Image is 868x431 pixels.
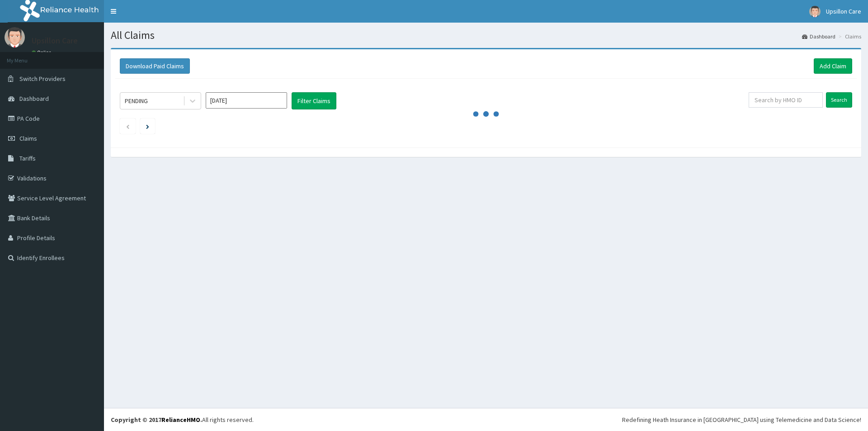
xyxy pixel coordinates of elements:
img: User Image [5,27,25,47]
span: Dashboard [19,95,49,103]
div: PENDING [125,96,148,105]
svg: audio-loading [472,100,500,128]
img: User Image [809,6,821,17]
input: Select Month and Year [206,92,287,109]
input: Search by HMO ID [749,92,823,108]
li: Claims [836,33,861,40]
button: Download Paid Claims [120,58,190,74]
h1: All Claims [111,29,861,41]
strong: Copyright © 2017 . [111,416,202,424]
input: Search [826,92,852,108]
button: Filter Claims [292,92,336,109]
div: Redefining Heath Insurance in [GEOGRAPHIC_DATA] using Telemedicine and Data Science! [622,415,861,424]
a: Previous page [126,122,130,130]
footer: All rights reserved. [104,408,868,431]
a: Online [32,49,53,56]
a: Next page [146,122,149,130]
span: Claims [19,134,37,142]
p: Upsillon Care [32,37,78,45]
a: Dashboard [802,33,835,40]
span: Upsillon Care [826,7,861,15]
span: Tariffs [19,154,36,162]
span: Switch Providers [19,75,66,83]
a: Add Claim [814,58,852,74]
a: RelianceHMO [161,416,200,424]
